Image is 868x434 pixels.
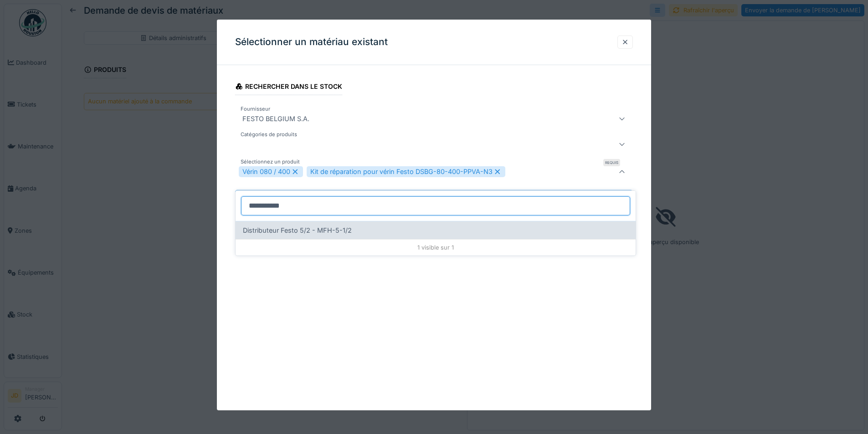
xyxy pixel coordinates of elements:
h3: Sélectionner un matériau existant [235,36,388,48]
div: Requis [603,159,620,166]
div: Vérin 080 / 400 [239,166,303,177]
div: Distributeur Festo 5/2 - MFH-5-1/2 [236,221,636,239]
div: 1 visible sur 1 [236,239,636,255]
div: Kit de réparation pour vérin Festo DSBG-80-400-PPVA-N3 [307,166,505,177]
label: Sélectionnez un produit [239,158,302,166]
label: Fournisseur [239,105,272,113]
div: Rechercher dans le stock [235,80,342,95]
label: Catégories de produits [239,131,299,138]
div: FESTO BELGIUM S.A. [239,113,313,124]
